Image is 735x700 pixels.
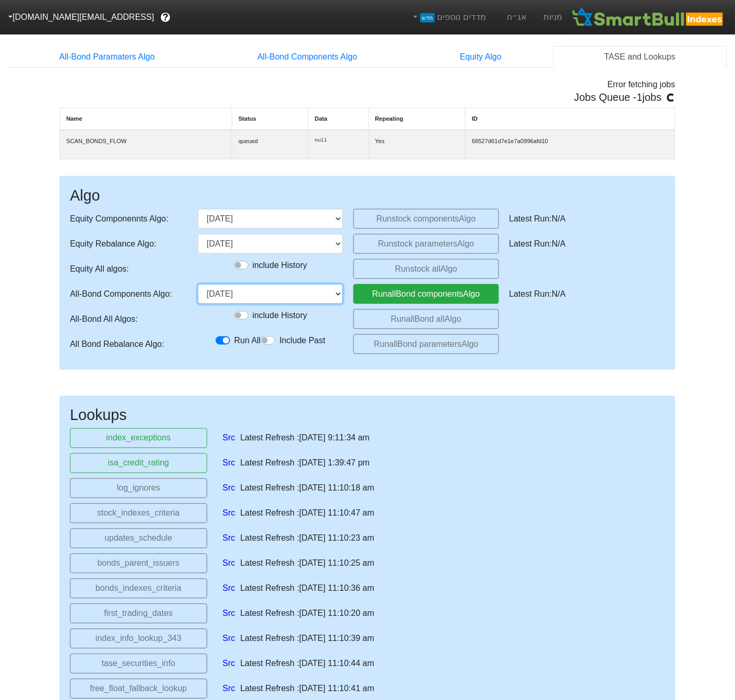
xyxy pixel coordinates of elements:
a: Src [223,532,235,545]
a: Src [223,457,235,470]
button: RunallBond componentsAlgo [353,284,499,304]
button: RunallBond parametersAlgo [353,334,499,354]
th: ID [466,108,675,130]
span: חדש [420,13,434,22]
button: bonds_parent_issuers [70,554,207,574]
div: Latest Refresh : [DATE] 11:10:41 am [241,683,375,695]
a: Src [223,432,235,445]
button: index_exceptions [70,428,207,448]
div: Latest Run: N/A [509,209,655,229]
button: Runstock allAlgo [353,259,499,279]
a: All-Bond Components Algo [206,46,409,68]
div: Equity Componennts Algo : [70,209,187,229]
a: Src [223,582,235,595]
div: All Bond Rebalance Algo : [70,334,187,354]
a: Src [223,633,235,645]
div: Latest Refresh : [DATE] 11:10:23 am [241,532,375,545]
div: Latest Refresh : [DATE] 9:11:34 am [241,432,370,445]
label: Run All [234,334,261,347]
pre: null [315,137,362,145]
label: include History [253,259,307,272]
span: ? [163,10,169,25]
img: SmartBull [571,7,727,28]
a: מדדים נוספיםחדש [407,7,490,28]
a: Equity Algo [409,46,553,68]
button: stock_indexes_criteria [70,504,207,523]
div: Latest Refresh : [DATE] 1:39:47 pm [241,457,370,470]
button: index_info_lookup_343 [70,629,207,649]
a: Src [223,482,235,495]
a: All-Bond Paramaters Algo [8,46,206,68]
h5: Jobs Queue - 1 jobs [60,91,675,103]
button: log_ignores [70,479,207,498]
button: tase_securities_info [70,654,207,674]
a: Src [223,608,235,620]
a: TASE and Lookups [553,46,727,68]
a: Src [223,507,235,520]
th: Status [232,108,308,130]
div: Latest Refresh : [DATE] 11:10:44 am [241,658,375,670]
td: Yes [369,130,466,159]
button: RunallBond allAlgo [353,309,499,329]
button: Runstock componentsAlgo [353,209,499,229]
button: free_float_fallback_lookup [70,679,207,699]
div: All-Bond All Algos : [70,309,187,329]
a: Src [223,658,235,670]
td: SCAN_BONDS_FLOW [60,130,232,159]
div: All-Bond Components Algo : [70,284,187,304]
div: Latest Refresh : [DATE] 11:10:39 am [241,633,375,645]
td: 68527d61d7e1e7a0996afd10 [466,130,675,159]
a: Src [223,557,235,570]
th: Repeating [369,108,466,130]
label: Include Past [279,334,325,347]
button: first_trading_dates [70,604,207,624]
a: Src [223,683,235,695]
button: Runstock parametersAlgo [353,234,499,254]
button: updates_schedule [70,529,207,549]
div: Latest Run: N/A [509,284,655,304]
h2: Algo [70,186,665,205]
td: queued [232,130,308,159]
button: bonds_indexes_criteria [70,579,207,599]
div: Latest Run: N/A [509,234,655,254]
th: Data [309,108,369,130]
div: Latest Refresh : [DATE] 11:10:20 am [241,608,375,620]
div: Latest Refresh : [DATE] 11:10:25 am [241,557,375,570]
button: isa_credit_rating [70,453,207,473]
th: Name [60,108,232,130]
div: Equity All algos : [70,259,187,279]
div: Latest Refresh : [DATE] 11:10:47 am [241,507,375,520]
div: Equity Rebalance Algo : [70,234,187,254]
div: Error fetching jobs [60,78,675,91]
div: Latest Refresh : [DATE] 11:10:36 am [241,582,375,595]
h2: Lookups [70,406,665,425]
div: Latest Refresh : [DATE] 11:10:18 am [241,482,375,495]
label: include History [253,309,307,322]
